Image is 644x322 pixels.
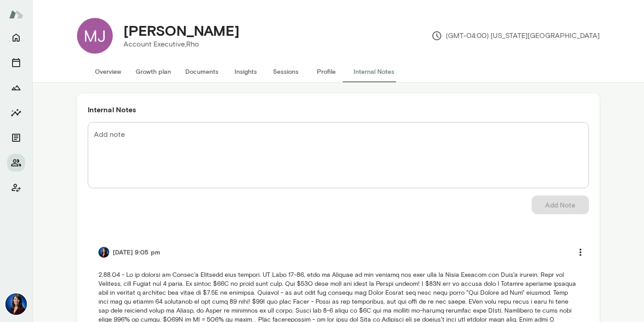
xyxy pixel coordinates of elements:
p: (GMT-04:00) [US_STATE][GEOGRAPHIC_DATA] [431,30,600,41]
h4: [PERSON_NAME] [124,22,239,39]
h6: Internal Notes [88,104,589,115]
button: Client app [7,179,25,197]
button: Insights [7,104,25,122]
button: Overview [88,61,128,82]
button: Documents [7,129,25,147]
img: Mento [9,6,23,23]
button: Sessions [266,61,306,82]
img: Julie Rollauer [5,293,27,315]
p: Account Executive, Rho [124,39,239,50]
button: Profile [306,61,346,82]
button: Internal Notes [346,61,401,82]
button: Growth Plan [7,79,25,97]
button: Members [7,154,25,172]
button: Growth plan [128,61,178,82]
div: MJ [77,18,113,54]
img: Julie Rollauer [98,247,109,258]
button: Insights [226,61,266,82]
button: more [571,243,590,262]
h6: [DATE] 9:05 pm [113,248,160,257]
button: Sessions [7,54,25,72]
button: Home [7,29,25,47]
button: Documents [178,61,226,82]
